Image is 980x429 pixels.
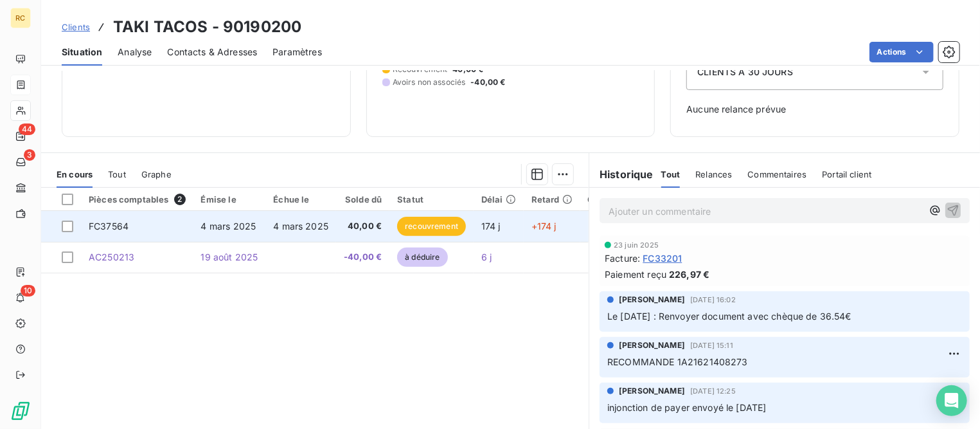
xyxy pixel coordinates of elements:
span: [DATE] 16:02 [690,296,736,304]
span: FC33201 [643,251,682,265]
span: 4 mars 2025 [201,221,256,232]
span: 6 j [481,251,492,262]
span: Le [DATE] : Renvoyer document avec chèque de 36.54€ [607,311,851,322]
a: 3 [10,152,30,172]
span: 174 j [481,221,501,232]
span: 4 mars 2025 [273,221,328,232]
div: Contact à relancer [588,194,680,205]
span: [DATE] 15:11 [690,342,733,349]
span: RECOMMANDE 1A21621408273 [607,356,748,367]
span: -40,00 € [344,251,382,264]
span: Facture : [605,251,640,265]
div: Délai [481,194,516,205]
span: injonction de payer envoyé le [DATE] [607,402,766,413]
span: [PERSON_NAME] [619,385,685,397]
a: Clients [62,21,90,33]
button: Actions [869,42,934,62]
span: 2 [174,194,186,205]
span: Paramètres [272,46,322,59]
div: Solde dû [344,194,382,205]
span: Clients [62,22,90,32]
span: Contacts & Adresses [167,46,257,59]
span: [DATE] 12:25 [690,387,736,395]
span: Graphe [141,169,172,179]
a: 44 [10,126,30,147]
div: Échue le [273,194,328,205]
div: Retard [531,194,573,205]
h3: TAKI TACOS - 90190200 [113,15,301,39]
div: Statut [397,194,466,205]
span: [PERSON_NAME] [619,340,685,351]
span: 19 août 2025 [201,251,258,262]
span: CLIENTS A 30 JOURS [697,66,793,78]
div: RC [10,8,31,28]
span: FC37564 [89,221,129,232]
div: Émise le [201,194,258,205]
span: Relances [695,169,732,179]
span: -40,00 € [471,77,506,88]
span: Tout [661,169,681,179]
span: à déduire [397,248,447,267]
span: recouvrement [397,217,466,236]
span: +174 j [531,221,557,232]
span: [PERSON_NAME] [619,294,685,306]
span: 226,97 € [669,268,709,281]
span: AC250213 [89,251,134,262]
h6: Historique [589,167,654,182]
span: 3 [24,149,35,161]
div: Pièces comptables [89,194,186,205]
div: Open Intercom Messenger [936,385,967,416]
span: Aucune relance prévue [686,103,943,116]
span: 10 [21,285,35,297]
img: Logo LeanPay [10,401,31,421]
span: 44 [19,123,35,135]
span: Avoirs non associés [393,77,466,88]
span: 23 juin 2025 [614,241,659,249]
span: 40,00 € [344,220,382,233]
span: Analyse [118,46,152,59]
span: Tout [108,169,126,179]
span: Commentaires [748,169,807,179]
span: En cours [57,169,93,179]
span: Paiement reçu [605,268,666,281]
span: Portail client [822,169,871,179]
span: Situation [62,46,102,59]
